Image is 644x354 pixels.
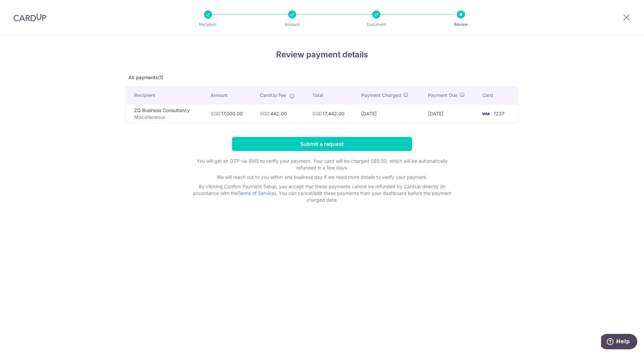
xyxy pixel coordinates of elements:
a: Terms of Service [237,190,274,196]
p: You will get an OTP via SMS to verify your payment. Your card will be charged S$0.50, which will ... [188,158,456,171]
span: SGD [260,111,270,116]
p: We will reach out to you within one business day if we need more details to verify your payment. [188,174,456,181]
p: By clicking Confirm Payment Setup, you accept that these payments cannot be refunded by CardUp di... [188,183,456,203]
td: ZQ Business Consultancy [126,104,205,123]
span: Payment Charged [361,92,401,99]
p: Miscellaneous [134,114,200,120]
th: Total [307,87,356,104]
th: Card [477,87,518,104]
td: [DATE] [423,104,477,123]
span: CardUp Fee [260,92,286,99]
p: Amount [267,21,317,28]
p: All payments(1) [126,74,518,81]
td: [DATE] [356,104,422,123]
iframe: Opens a widget where you can find more information [601,334,637,351]
td: 17,000.00 [205,104,255,123]
input: Submit a request [232,137,412,151]
img: <span class="translation_missing" title="translation missing: en.account_steps.new_confirm_form.b... [479,110,492,118]
span: Payment Due [428,92,458,99]
img: CardUp [13,13,46,21]
p: Recipient [183,21,233,28]
span: SGD [211,111,220,116]
p: Document [352,21,401,28]
p: Review [436,21,486,28]
th: Amount [205,87,255,104]
h4: Review payment details [126,49,518,61]
td: 17,442.00 [307,104,356,123]
span: SGD [312,111,322,116]
td: 442.00 [255,104,307,123]
span: 1237 [494,111,504,116]
th: Recipient [126,87,205,104]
